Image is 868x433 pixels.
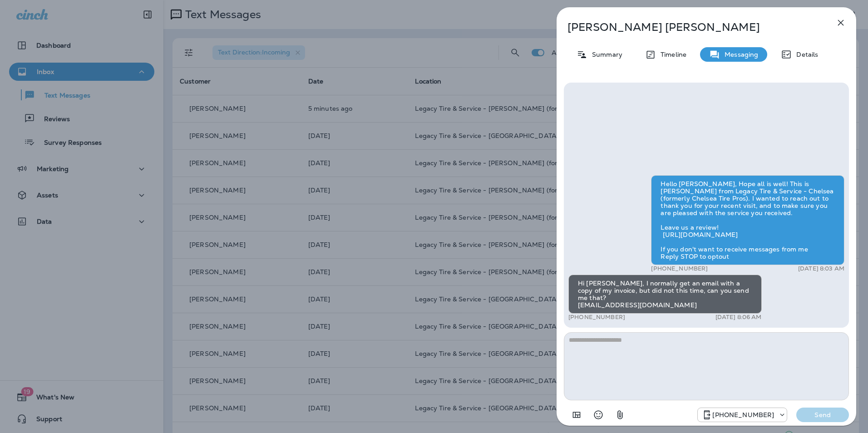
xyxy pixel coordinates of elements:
[656,51,686,58] p: Timeline
[792,51,818,58] p: Details
[798,265,844,272] p: [DATE] 8:03 AM
[651,265,708,272] p: [PHONE_NUMBER]
[589,406,607,424] button: Select an emoji
[587,51,622,58] p: Summary
[698,409,787,420] div: +1 (205) 606-2088
[567,406,586,424] button: Add in a premade template
[720,51,758,58] p: Messaging
[712,411,774,418] p: [PHONE_NUMBER]
[568,314,625,321] p: [PHONE_NUMBER]
[567,21,815,34] p: [PERSON_NAME] [PERSON_NAME]
[651,175,844,265] div: Hello [PERSON_NAME], Hope all is well! This is [PERSON_NAME] from Legacy Tire & Service - Chelsea...
[568,275,762,314] div: Hi [PERSON_NAME], I normally get an email with a copy of my invoice, but did not this time, can y...
[715,314,762,321] p: [DATE] 8:06 AM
